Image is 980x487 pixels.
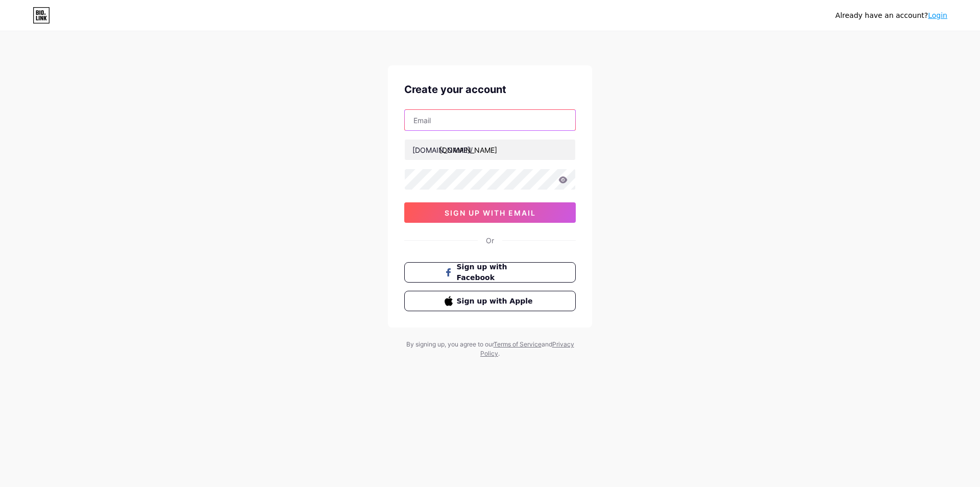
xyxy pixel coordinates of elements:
a: Login [928,11,947,19]
div: Already have an account? [836,10,947,21]
div: Or [486,235,494,246]
span: Sign up with Facebook [457,262,536,283]
input: username [405,140,575,160]
div: [DOMAIN_NAME]/ [412,145,473,155]
button: Sign up with Apple [404,291,576,311]
a: Terms of Service [494,340,542,348]
input: Email [405,110,575,130]
button: sign up with email [404,202,576,223]
div: By signing up, you agree to our and . [403,340,577,358]
span: sign up with email [445,208,536,217]
button: Sign up with Facebook [404,262,576,283]
span: Sign up with Apple [457,296,536,307]
div: Create your account [404,82,576,97]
